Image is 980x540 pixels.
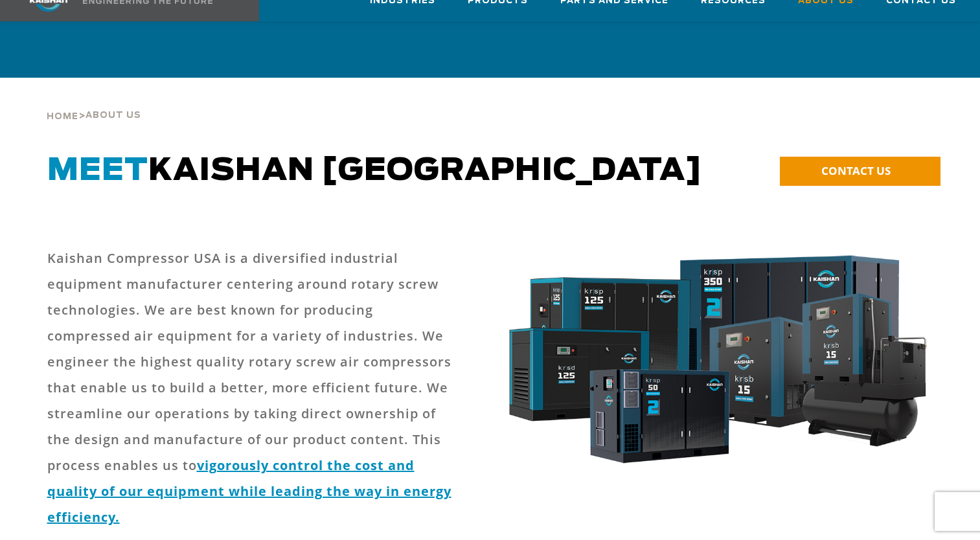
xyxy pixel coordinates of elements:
[47,78,141,127] div: >
[85,111,141,120] span: About Us
[821,163,891,178] span: CONTACT US
[47,155,703,186] span: Kaishan [GEOGRAPHIC_DATA]
[47,110,78,122] a: Home
[47,155,148,186] span: Meet
[47,456,451,526] a: vigorously control the cost and quality of our equipment while leading the way in energy efficiency.
[47,113,78,121] span: Home
[498,245,934,481] img: krsb
[47,245,457,530] p: Kaishan Compressor USA is a diversified industrial equipment manufacturer centering around rotary...
[780,157,940,186] a: CONTACT US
